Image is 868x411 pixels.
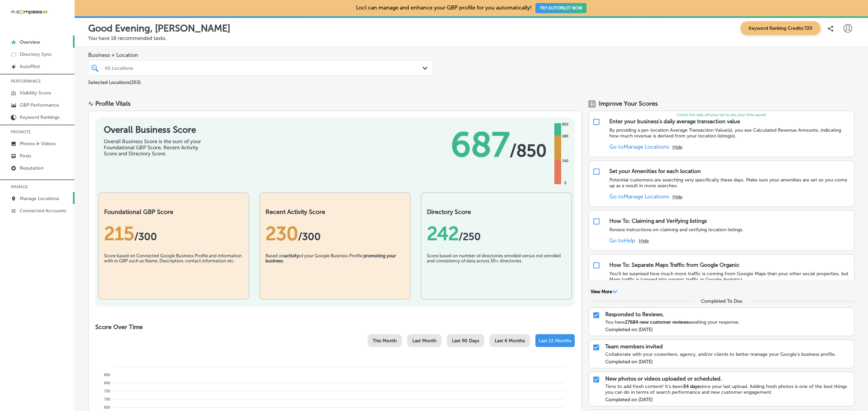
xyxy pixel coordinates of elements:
[104,208,243,216] h2: Foundational GBP Score
[609,262,739,268] div: How To: Separate Maps Traffic from Google Organic
[452,338,479,344] span: Last 90 Days
[427,253,566,287] div: Score based on number of directories enrolled versus not enrolled and consistency of data across ...
[609,193,669,200] a: Go toManage Locations
[95,100,131,107] div: Profile Vitals
[104,389,110,393] tspan: 750
[561,158,570,164] div: 340
[20,51,52,57] p: Directory Sync
[609,127,851,139] p: By providing a per-location Average Transaction Value(s), you see Calculated Revenue Amounts, ind...
[20,90,51,96] p: Visibility Score
[104,222,243,245] div: 215
[427,208,566,216] h2: Directory Score
[609,227,744,233] p: Review instructions on claiming and verifying location listings.
[20,153,31,159] p: Posts
[134,231,157,243] span: / 300
[683,384,699,389] strong: 34 days
[599,100,658,107] span: Improve Your Scores
[495,338,525,344] span: Last 6 Months
[672,194,683,200] button: Hide
[589,289,619,295] button: View More
[609,118,740,125] div: Enter your business's daily average transaction value
[20,102,59,108] p: GBP Performance
[561,134,570,139] div: 680
[104,381,110,385] tspan: 800
[20,141,56,147] p: Photos & Videos
[20,208,66,214] p: Connected Accounts
[609,168,701,174] div: Set your Amenities for each location
[104,253,243,287] div: Score based on Connected Google Business Profile and information with in GBP such as Name, Descri...
[672,144,683,150] button: Hide
[451,125,510,165] span: 687
[104,125,205,135] h1: Overall Business Score
[609,218,707,224] div: How To: Claiming and Verifying listings
[104,405,110,409] tspan: 650
[427,222,566,245] div: 242
[105,65,423,71] div: All Locations
[605,359,653,365] label: Completed on [DATE]
[561,122,570,127] div: 850
[88,23,230,34] p: Good Evening, [PERSON_NAME]
[298,231,321,243] span: /300
[605,319,851,325] div: You have awaiting your response.
[605,384,851,395] div: Time to add fresh content! It's been since your last upload. Adding fresh photos is one of the be...
[609,144,669,150] a: Go toManage Locations
[605,397,653,403] label: Completed on [DATE]
[20,196,59,201] p: Manage Locations
[609,237,635,244] a: Go toHelp
[741,21,821,35] span: Keyword Ranking Credits: 720
[20,64,40,69] p: AutoPilot
[284,253,299,258] b: activity
[88,77,141,85] p: Selected Locations ( 353 )
[20,39,40,45] p: Overview
[104,373,110,377] tspan: 850
[605,343,663,350] p: Team members invited
[20,114,59,120] p: Keyword Rankings
[88,35,854,41] p: You have 18 recommended tasks.
[609,177,851,189] p: Potential customers are searching very specifically these days. Make sure your amenities are set ...
[639,238,649,244] button: Hide
[265,222,405,245] div: 230
[510,140,547,161] span: / 850
[625,319,689,325] strong: 27684 new customer reviews
[589,113,854,117] p: Check this task off your list to see your time saved!
[609,271,851,282] p: You'll be surprised how much more traffic is coming from Google Maps than your other social prope...
[539,338,571,344] span: Last 12 Months
[605,311,664,318] p: Responded to Reviews.
[412,338,436,344] span: Last Month
[265,253,396,263] b: promoting your business
[605,375,722,382] p: New photos or videos uploaded or scheduled.
[701,298,742,304] div: Completed To Dos
[265,253,405,287] div: Based on of your Google Business Profile .
[20,165,43,171] p: Reputation
[605,351,851,357] div: Collaborate with your coworkers, agency, and/or clients to better manage your Google's business p...
[563,180,568,186] div: 0
[605,327,653,332] label: Completed on [DATE]
[104,138,205,157] div: Overall Business Score is the sum of your Foundational GBP Score, Recent Activity Score and Direc...
[11,9,48,15] img: 660ab0bf-5cc7-4cb8-ba1c-48b5ae0f18e60NCTV_CLogo_TV_Black_-500x88.png
[88,52,433,58] span: Business + Location
[535,3,587,13] button: TRY AUTOPILOT NOW
[265,208,405,216] h2: Recent Activity Score
[95,323,575,331] h2: Score Over Time
[373,338,397,344] span: This Month
[104,397,110,401] tspan: 700
[459,231,481,243] span: /250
